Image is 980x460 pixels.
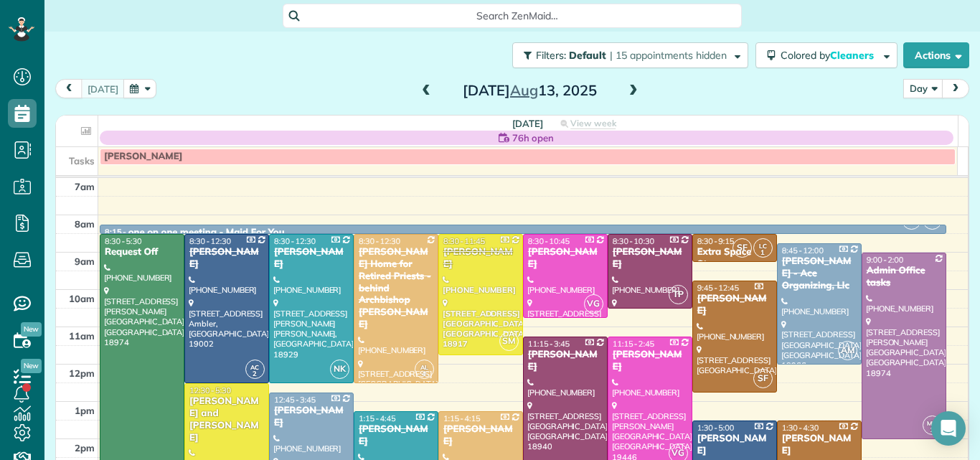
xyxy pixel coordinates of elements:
span: 12:30 - 5:30 [189,385,231,395]
div: [PERSON_NAME] [273,246,349,271]
div: Open Intercom Messenger [931,411,966,446]
div: Extra Space Storage [697,246,773,271]
span: 8:30 - 11:45 [443,236,485,246]
button: Colored byCleaners [755,42,897,68]
span: 12:45 - 3:45 [274,395,316,405]
span: NK [330,360,349,379]
span: SM [499,332,519,351]
span: 8:30 - 12:30 [274,236,316,246]
button: [DATE] [81,79,125,98]
span: 1pm [75,405,95,416]
span: SF [753,369,773,388]
span: 7am [75,181,95,192]
span: TP [669,285,688,304]
div: [PERSON_NAME] [612,349,688,373]
div: [PERSON_NAME] [612,246,688,271]
span: 76h open [512,131,554,145]
div: [PERSON_NAME] Home for Retired Priests - behind Archbishop [PERSON_NAME] [358,246,434,331]
small: 2 [246,367,264,381]
div: [PERSON_NAME] [443,246,519,271]
span: 1:15 - 4:15 [443,413,481,423]
span: Cleaners [830,49,876,62]
div: [PERSON_NAME] [273,405,349,429]
button: Actions [903,42,969,68]
div: Request Off [104,246,180,258]
span: 8:30 - 10:45 [528,236,570,246]
span: [DATE] [512,118,543,129]
div: Admin Office tasks [866,265,942,289]
button: Day [903,79,943,98]
button: prev [55,79,83,98]
span: 8am [75,218,95,230]
span: 1:30 - 4:30 [782,423,819,433]
div: [PERSON_NAME] and [PERSON_NAME] [189,395,265,444]
span: VG [584,294,603,314]
span: Colored by [781,49,879,62]
span: 1:30 - 5:00 [697,423,735,433]
span: 8:30 - 12:30 [189,236,231,246]
div: [PERSON_NAME] - Ace Organizing, Llc [781,255,857,292]
button: next [942,79,969,98]
span: 8:30 - 9:15 [697,236,735,246]
span: 8:30 - 5:30 [105,236,142,246]
span: MH [927,419,937,427]
span: AM [838,341,857,360]
div: [PERSON_NAME] [189,246,265,271]
h2: [DATE] 13, 2025 [440,83,619,98]
div: [PERSON_NAME] [443,423,519,448]
span: 8:30 - 10:30 [613,236,654,246]
span: 11am [69,330,95,342]
span: LC [759,242,767,250]
span: View week [570,118,616,129]
span: 10am [69,293,95,304]
span: 1:15 - 4:45 [359,413,396,423]
span: 9:00 - 2:00 [867,255,904,265]
span: | 15 appointments hidden [610,49,727,62]
span: AC [250,363,259,371]
div: [PERSON_NAME] [527,246,603,271]
span: AL [420,363,428,371]
div: [PERSON_NAME] [781,433,857,457]
button: Filters: Default | 15 appointments hidden [512,42,748,68]
small: 1 [923,423,941,437]
span: SF [732,238,752,258]
span: New [21,359,42,373]
span: Aug [510,81,538,99]
span: Default [569,49,607,62]
div: [PERSON_NAME] [358,423,434,448]
span: 8:45 - 12:00 [782,245,824,255]
span: 9:45 - 12:45 [697,283,739,293]
span: New [21,322,42,337]
div: [PERSON_NAME] [697,293,773,317]
small: 4 [415,367,433,381]
span: 2pm [75,442,95,454]
a: Filters: Default | 15 appointments hidden [505,42,748,68]
div: [PERSON_NAME] [697,433,773,457]
span: Filters: [536,49,566,62]
span: [PERSON_NAME] [104,151,182,162]
div: one on one meeting - Maid For You [128,227,285,239]
span: 11:15 - 3:45 [528,339,570,349]
span: 9am [75,255,95,267]
span: 11:15 - 2:45 [613,339,654,349]
span: 8:30 - 12:30 [359,236,400,246]
span: 12pm [69,367,95,379]
div: [PERSON_NAME] [527,349,603,373]
small: 1 [754,246,772,260]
